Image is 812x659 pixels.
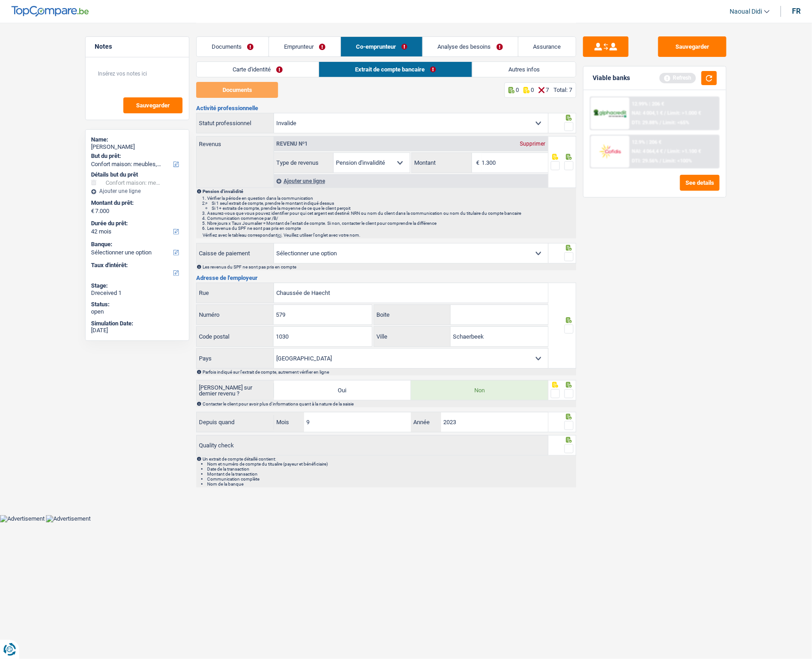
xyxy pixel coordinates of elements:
a: Carte d'identité [197,62,319,77]
div: Les revenus du SPF ne sont pas pris en compte [203,264,575,269]
div: Un extrait de compte détaillé contient: [203,456,575,487]
div: Refresh [660,73,696,83]
li: Nom de la banque [207,482,575,487]
span: € [91,208,94,215]
div: Parfois indiqué sur l'extrait de compte, autrement vérifier en ligne [203,370,575,375]
div: Stage: [91,282,183,289]
span: Limit: >1.100 € [668,148,701,154]
div: Supprimer [518,141,548,147]
a: Assurance [518,37,576,56]
a: Extrait de compte bancaire [319,62,472,77]
span: / [665,148,666,154]
label: Ville [374,327,451,346]
li: Si 1+ extraits de compte, prendre la moyenne de ce que le client perçoit [212,206,575,211]
span: / [660,158,662,164]
input: AAAA [441,412,548,432]
a: Naoual Didi [722,4,770,19]
a: ici [277,233,281,238]
span: DTI: 29.56% [632,158,659,164]
img: Cofidis [593,143,627,160]
div: [DATE] [91,327,183,334]
span: Limit: <65% [663,120,690,126]
h3: Activité professionnelle [196,105,576,111]
p: Vérifiez avec le tableau correspondant . Veuillez utiliser l'onglet avec votre nom. [203,233,575,238]
a: Autres infos [472,62,576,77]
div: Name: [91,136,183,143]
div: Status: [91,301,183,308]
img: AlphaCredit [593,108,627,119]
p: 7 [546,86,549,93]
input: MM [304,412,411,432]
label: Statut professionnel [197,113,274,133]
p: 0 [516,86,519,93]
li: Les revenus du SPF ne sont pas pris en compte [207,226,575,231]
h3: Adresse de l'employeur [196,275,576,281]
li: Communication complète [207,477,575,482]
div: Viable banks [593,74,630,82]
li: Nom et numéro de compte du titualire (payeur et bénéficiaire) [207,461,575,466]
img: TopCompare Logo [11,6,89,17]
button: Sauvegarder [123,97,183,113]
li: Date de la transaction [207,466,575,471]
div: 12.99% | 206 € [632,101,665,107]
div: [PERSON_NAME] [91,143,183,151]
label: Année [411,412,441,432]
div: Total: 7 [553,86,572,93]
label: Numéro [197,305,274,324]
label: [PERSON_NAME] sur dernier revenu ? [197,383,274,398]
div: Contacter le client pour avoir plus d'informations quant à la nature de la saisie [203,401,575,406]
label: Oui [274,380,411,400]
li: Vérifier la période en question dans la communication [207,196,575,201]
p: Pension d'invalidité [203,189,575,194]
span: € [472,153,482,172]
div: 12.9% | 206 € [632,139,662,145]
label: Code postal [197,327,274,346]
label: Rue [197,283,274,303]
span: / [660,120,662,126]
h5: Notes [95,43,180,51]
label: Caisse de paiement [197,243,274,263]
li: Si 1 seul extrait de compte, prendre le montant indiqué dessus [212,201,575,206]
span: DTI: 29.88% [632,120,659,126]
label: Pays [197,349,274,368]
label: Mois [274,412,304,432]
span: Limit: >1.000 € [668,110,701,116]
a: Co-emprunteur [341,37,422,56]
label: Durée du prêt: [91,220,182,227]
span: NAI: 4 004,1 € [632,110,663,116]
li: Assurez-vous que vous pouvez identifier pour qui cet argent est destiné: NRN ou nom du client dan... [207,211,575,216]
li: Montant de la transaction [207,471,575,477]
a: Documents [197,37,269,56]
label: Banque: [91,241,182,248]
label: Montant [412,153,472,172]
button: Sauvegarder [658,36,726,57]
label: Montant du prêt: [91,199,182,207]
label: Type de revenus [274,153,334,172]
span: Naoual Didi [730,8,762,15]
div: Revenu nº1 [274,141,310,147]
span: Limit: <100% [663,158,692,164]
img: Advertisement [46,515,91,522]
button: See details [680,175,720,191]
div: fr [792,7,801,15]
li: Nbre jours x Taux Journalier = Montant de l'extait de compte. Si non, contacter le client pour co... [207,221,575,226]
label: But du prêt: [91,152,182,160]
label: Non [411,380,548,400]
button: Documents [196,82,278,98]
div: Dreceived 1 [91,289,183,297]
li: Communication commence par /B/ [207,216,575,221]
a: Analyse des besoins [423,37,518,56]
label: Revenus [197,137,274,147]
label: Depuis quand [197,415,274,430]
a: Emprunteur [269,37,340,56]
label: Quality check [196,435,548,456]
span: NAI: 4 064,4 € [632,148,663,154]
label: Boite [374,305,451,324]
label: Taux d'intérêt: [91,262,182,269]
span: Sauvegarder [136,102,170,108]
span: / [665,110,666,116]
div: open [91,308,183,315]
p: 0 [531,86,534,93]
div: Ajouter une ligne [91,188,183,194]
div: Simulation Date: [91,320,183,327]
